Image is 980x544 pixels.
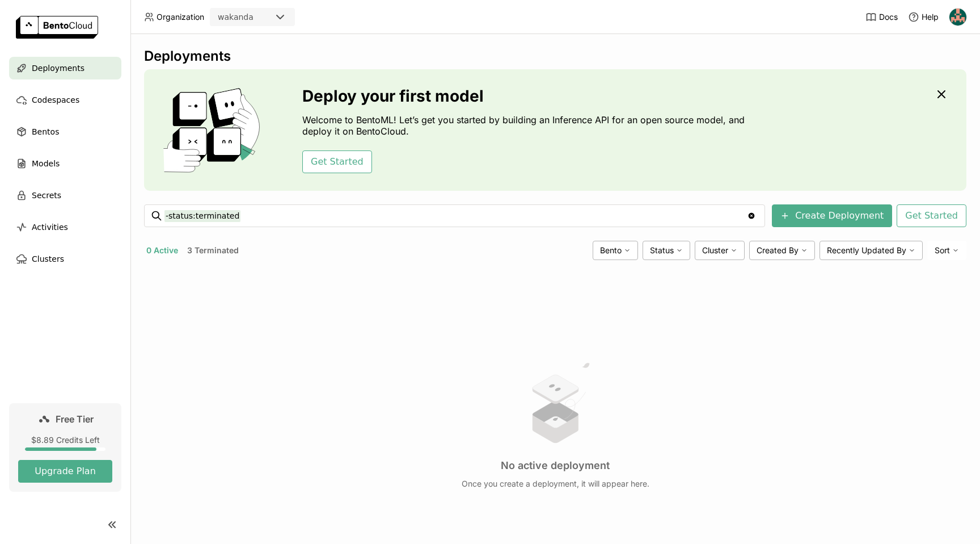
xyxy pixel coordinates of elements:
[935,245,950,256] span: Sort
[302,114,750,137] p: Welcome to BentoML! Let’s get you started by building an Inference API for an open source model, ...
[9,120,121,143] a: Bentos
[32,125,59,139] span: Bentos
[747,211,756,220] svg: Clear value
[32,61,85,75] span: Deployments
[650,245,674,256] span: Status
[749,241,815,260] div: Created By
[157,12,204,22] span: Organization
[772,204,892,227] button: Create Deployment
[32,157,60,170] span: Models
[185,243,241,258] button: 3 Terminated
[827,245,906,256] span: Recently Updated By
[9,152,121,175] a: Models
[702,245,728,256] span: Cluster
[218,11,254,23] div: wakanda
[32,93,79,107] span: Codespaces
[462,479,649,489] p: Once you create a deployment, it will appear here.
[18,435,112,445] div: $8.89 Credits Left
[302,150,372,173] button: Get Started
[9,89,121,111] a: Codespaces
[501,459,610,472] h3: No active deployment
[9,403,121,492] a: Free Tier$8.89 Credits LeftUpgrade Plan
[32,252,64,266] span: Clusters
[908,11,939,23] div: Help
[9,184,121,207] a: Secrets
[255,12,256,23] input: Selected wakanda.
[144,243,180,258] button: 0 Active
[922,12,939,22] span: Help
[302,87,750,105] h3: Deploy your first model
[600,245,622,256] span: Bento
[16,16,98,39] img: logo
[820,241,923,260] div: Recently Updated By
[879,12,898,22] span: Docs
[56,413,94,425] span: Free Tier
[757,245,799,256] span: Created By
[9,248,121,270] a: Clusters
[513,360,598,446] img: no results
[695,241,745,260] div: Cluster
[153,87,275,173] img: cover onboarding
[9,216,121,238] a: Activities
[949,9,966,26] img: Titus Lim
[593,241,638,260] div: Bento
[897,204,966,227] button: Get Started
[32,220,68,234] span: Activities
[18,460,112,483] button: Upgrade Plan
[643,241,690,260] div: Status
[9,57,121,79] a: Deployments
[164,207,747,225] input: Search
[927,241,966,260] div: Sort
[32,189,61,202] span: Secrets
[865,11,898,23] a: Docs
[144,48,966,65] div: Deployments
